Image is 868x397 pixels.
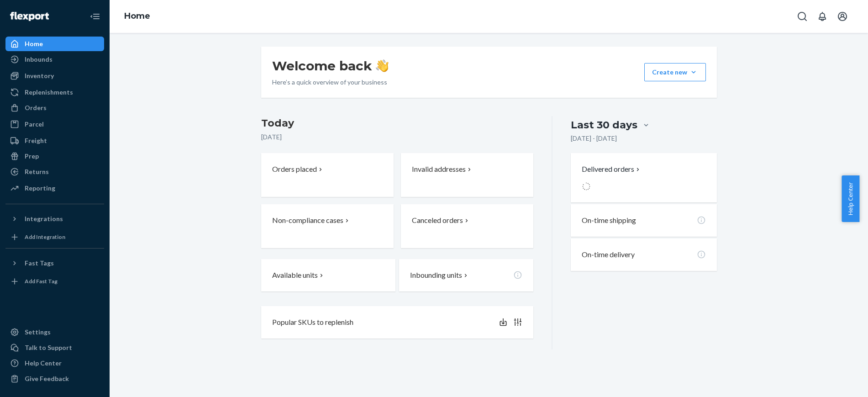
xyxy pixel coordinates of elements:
a: Add Fast Tag [5,274,104,289]
div: Returns [25,167,49,176]
button: Open Search Box [793,7,811,26]
div: Integrations [25,214,63,223]
p: Non-compliance cases [272,215,343,226]
div: Parcel [25,120,44,129]
a: Home [5,37,104,51]
button: Delivered orders [582,164,642,175]
div: Reporting [25,184,55,193]
a: Reporting [5,181,104,196]
a: Freight [5,133,104,148]
p: Orders placed [272,164,317,175]
p: [DATE] [261,132,534,142]
a: Orders [5,101,104,115]
button: Integrations [5,212,104,226]
a: Parcel [5,117,104,132]
p: Here’s a quick overview of your business [272,78,389,87]
div: Prep [25,152,39,161]
button: Help Center [842,175,859,222]
button: Open notifications [813,7,831,26]
div: Inventory [25,71,54,80]
a: Help Center [5,356,104,371]
h1: Welcome back [272,58,389,74]
button: Canceled orders [401,204,533,248]
a: Prep [5,149,104,164]
div: Home [25,39,43,48]
a: Inbounds [5,52,104,67]
p: Invalid addresses [412,164,466,175]
div: Help Center [25,359,62,368]
button: Available units [261,259,395,291]
div: Replenishments [25,88,73,97]
button: Give Feedback [5,371,104,386]
div: Last 30 days [571,118,637,132]
button: Create new [644,63,706,81]
div: Freight [25,136,47,145]
p: On-time delivery [582,249,635,260]
img: Flexport logo [10,12,49,21]
div: Settings [25,328,51,337]
a: Add Integration [5,230,104,244]
p: Available units [272,270,318,281]
p: Popular SKUs to replenish [272,317,353,328]
button: Fast Tags [5,256,104,270]
div: Add Fast Tag [25,277,58,285]
a: Inventory [5,69,104,83]
div: Talk to Support [25,343,72,352]
p: [DATE] - [DATE] [571,134,617,143]
div: Give Feedback [25,374,69,383]
p: On-time shipping [582,215,636,226]
button: Close Navigation [86,7,104,26]
button: Inbounding units [399,259,533,291]
button: Orders placed [261,153,394,197]
p: Canceled orders [412,215,463,226]
button: Talk to Support [5,340,104,355]
div: Inbounds [25,55,53,64]
div: Orders [25,103,47,112]
button: Non-compliance cases [261,204,394,248]
h3: Today [261,116,534,131]
img: hand-wave emoji [376,59,389,72]
div: Fast Tags [25,259,54,268]
a: Replenishments [5,85,104,100]
p: Inbounding units [410,270,462,281]
button: Invalid addresses [401,153,533,197]
a: Settings [5,325,104,339]
a: Home [124,11,150,21]
button: Open account menu [833,7,852,26]
a: Returns [5,164,104,179]
ol: breadcrumbs [117,3,158,30]
div: Add Integration [25,233,65,241]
